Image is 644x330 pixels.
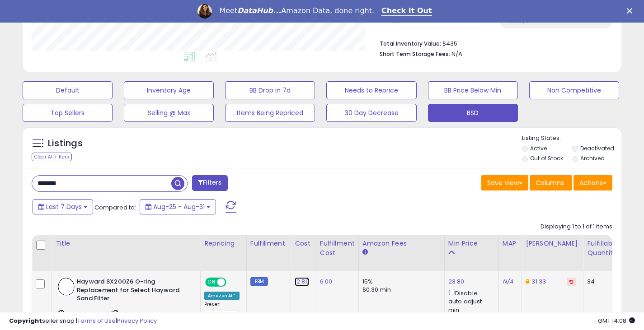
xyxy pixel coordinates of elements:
div: Fulfillable Quantity [587,239,618,258]
div: Displaying 1 to 1 of 1 items [541,223,612,231]
span: Columns [536,178,564,187]
button: Needs to Reprice [326,81,416,99]
label: Deactivated [580,144,614,152]
a: 12.80 [295,277,309,286]
div: Preset: [204,302,240,322]
div: Disable auto adjust min [448,288,492,314]
button: Selling @ Max [124,104,214,122]
button: Columns [530,175,572,191]
label: Active [530,144,547,152]
button: BB Drop in 7d [225,81,315,99]
span: Compared to: [94,203,136,212]
div: 34 [587,278,615,286]
div: $0.30 min [362,286,437,294]
div: Fulfillment Cost [320,239,355,258]
button: Aug-25 - Aug-31 [140,199,216,214]
span: Last 7 Days [46,202,82,211]
span: Aug-25 - Aug-31 [153,202,205,211]
button: Non Competitive [529,81,619,99]
div: Amazon AI * [204,292,240,300]
small: Amazon Fees. [362,248,368,256]
div: Min Price [448,239,495,248]
button: Top Sellers [23,104,113,122]
p: Listing States: [522,134,621,143]
img: 31UnCe1jSdL._SL40_.jpg [58,278,75,296]
div: MAP [503,239,518,248]
h5: Listings [48,137,83,150]
div: Close [627,8,636,14]
div: Fulfillment [250,239,287,248]
a: Check It Out [381,6,432,16]
button: Filters [192,175,227,191]
div: Clear All Filters [32,153,72,161]
div: Repricing [204,239,243,248]
a: 6.00 [320,277,333,286]
button: Items Being Repriced [225,104,315,122]
button: BSD [428,104,518,122]
button: Inventory Age [124,81,214,99]
li: $435 [380,37,606,48]
a: Privacy Policy [117,316,157,325]
a: 31.33 [531,277,546,286]
small: FBM [250,277,268,286]
button: 30 Day Decrease [326,104,416,122]
span: ON [206,279,217,286]
b: Total Inventory Value: [380,40,441,47]
div: 15% [362,278,437,286]
div: Meet Amazon Data, done right. [219,6,374,15]
label: Archived [580,154,605,162]
div: Amazon Fees [362,239,441,248]
div: [PERSON_NAME] [526,239,579,248]
button: Actions [573,175,612,191]
label: Out of Stock [530,154,563,162]
div: seller snap | | [9,317,157,325]
a: N/A [503,277,513,286]
button: Save View [481,175,528,191]
div: Title [56,239,197,248]
a: Terms of Use [77,316,116,325]
a: 23.80 [448,277,465,286]
i: DataHub... [237,6,281,15]
b: Short Term Storage Fees: [380,50,450,58]
button: Last 7 Days [33,199,93,214]
span: OFF [225,279,240,286]
img: Profile image for Georgie [197,4,212,19]
strong: Copyright [9,316,42,325]
button: Default [23,81,113,99]
span: 2025-09-8 14:08 GMT [598,316,635,325]
span: N/A [451,50,462,58]
b: Hayward SX200Z6 O-ring Replacement for Select Hayward Sand Filter [77,278,187,305]
div: Cost [295,239,312,248]
button: BB Price Below Min [428,81,518,99]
